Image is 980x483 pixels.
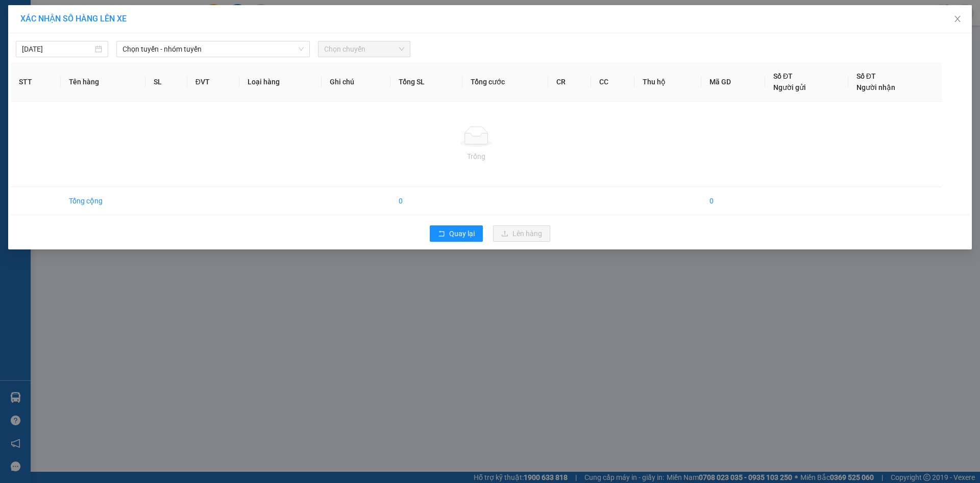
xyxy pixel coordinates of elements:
th: CR [548,62,592,102]
span: down [298,46,304,52]
th: STT [11,62,61,102]
th: Loại hàng [239,62,322,102]
th: Tổng cước [462,62,548,102]
span: XÁC NHẬN SỐ HÀNG LÊN XE [20,14,127,24]
button: Close [943,5,972,34]
th: Mã GD [701,62,765,102]
th: CC [591,62,634,102]
span: Số ĐT [856,72,876,80]
td: Tổng cộng [61,187,145,215]
button: rollbackQuay lại [430,225,483,242]
span: Quay lại [449,228,475,239]
span: Chọn chuyến [324,41,404,57]
td: 0 [701,187,765,215]
th: SL [145,62,187,102]
td: 0 [390,187,462,215]
div: Trống [19,151,934,162]
span: close [953,15,962,23]
span: Người gửi [773,83,806,91]
span: Số ĐT [773,72,793,80]
span: Người nhận [856,83,895,91]
button: uploadLên hàng [493,225,550,242]
span: Chọn tuyến - nhóm tuyến [122,41,304,57]
th: Tên hàng [61,62,145,102]
th: Tổng SL [390,62,462,102]
th: ĐVT [187,62,239,102]
th: Ghi chú [322,62,391,102]
input: 12/09/2025 [22,43,93,55]
span: rollback [438,230,445,238]
th: Thu hộ [634,62,701,102]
